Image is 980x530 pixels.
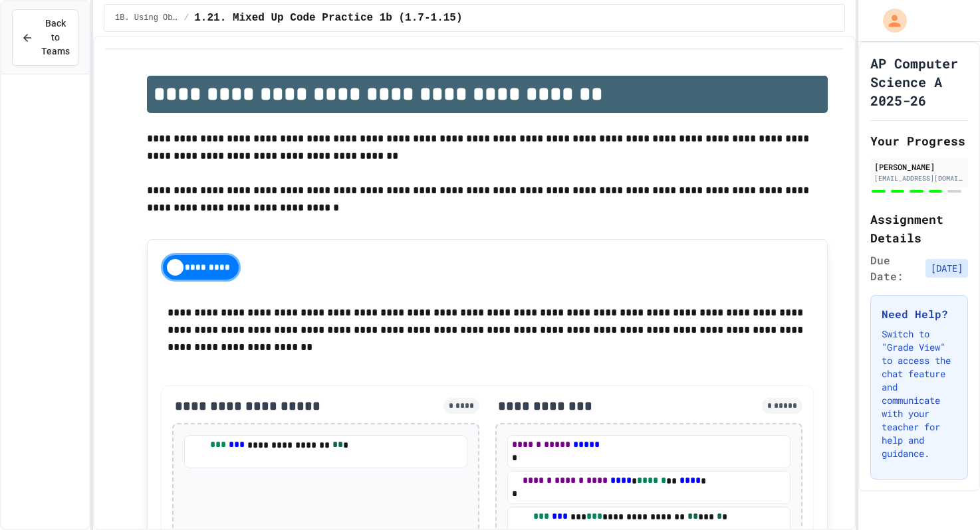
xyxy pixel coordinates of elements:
h3: Need Help? [882,306,957,322]
span: [DATE] [925,259,968,278]
span: 1.21. Mixed Up Code Practice 1b (1.7-1.15) [194,10,462,26]
p: Switch to "Grade View" to access the chat feature and communicate with your teacher for help and ... [882,327,957,460]
button: Back to Teams [12,9,78,66]
div: My Account [869,5,910,36]
div: [EMAIL_ADDRESS][DOMAIN_NAME] [874,173,964,183]
span: Back to Teams [41,17,70,58]
span: 1B. Using Objects [115,13,179,23]
h2: Assignment Details [870,210,968,247]
span: / [184,13,189,23]
h1: AP Computer Science A 2025-26 [870,54,968,110]
iframe: chat widget [924,477,967,517]
div: [PERSON_NAME] [874,161,964,173]
h2: Your Progress [870,132,968,150]
span: Due Date: [870,252,920,284]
